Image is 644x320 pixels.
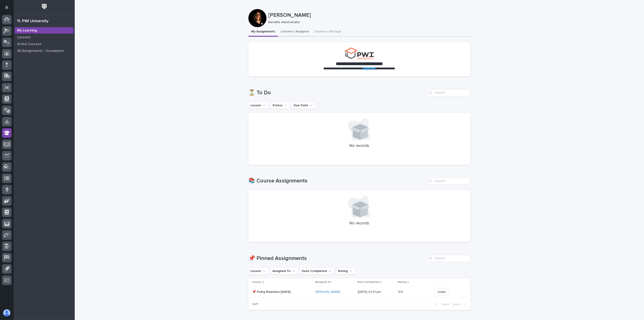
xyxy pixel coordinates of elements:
button: Assigned To [270,267,298,275]
p: Lesson [252,280,261,285]
div: 11. PWI University [17,19,48,24]
button: Due Date [292,102,316,109]
p: Benefits Administrator [268,20,467,24]
a: [PERSON_NAME] [316,290,340,294]
span: Next [453,303,463,306]
p: Active Courses [17,42,41,46]
button: users-avatar [2,308,12,318]
input: Search [427,255,470,262]
p: My Learning [17,29,37,33]
img: Workspace Logo [40,2,48,11]
p: No records [254,143,465,148]
p: Lessons [17,35,31,39]
a: My Learning [14,27,75,34]
button: Unpin [434,288,450,296]
p: Rating [398,280,406,285]
p: No records [254,221,465,226]
h1: ⏳ To Do [248,90,425,96]
p: 📌 Policy Rewrites [DATE] [252,290,312,294]
p: Assigned To [315,280,331,285]
a: Lessons [14,34,75,41]
input: Search [427,177,470,185]
p: 1 of 1 [248,299,262,310]
button: Back [432,302,451,306]
h1: 📌 Pinned Assignments [248,255,425,262]
button: Lesson [248,102,269,109]
img: pwi-university-small.png [345,48,374,59]
a: All Assignments - Incomplete [14,47,75,54]
button: Lesson [248,267,269,275]
div: Notifications [6,5,12,13]
p: Date Completed [357,280,379,285]
input: Search [427,89,470,96]
h1: 📚 Course Assignments [248,178,425,184]
p: 5/5 [398,289,404,294]
button: My Assignments [248,27,278,37]
p: [PERSON_NAME] [268,12,469,19]
button: Notifications [2,3,12,12]
button: Rating [336,267,355,275]
button: Lessons I Manage [312,27,344,37]
span: Unpin [438,290,446,294]
tr: 📌 Policy Rewrites [DATE][PERSON_NAME] [DATE] 02:31 pm5/55/5 Unpin [248,286,470,298]
button: Status [270,102,290,109]
button: Date Completed [300,267,334,275]
p: [DATE] 02:31 pm [358,290,395,294]
span: Back [440,303,449,306]
a: Active Courses [14,41,75,47]
button: Next [451,302,470,306]
button: Lessons I Assigned [278,27,312,37]
p: All Assignments - Incomplete [17,49,64,53]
